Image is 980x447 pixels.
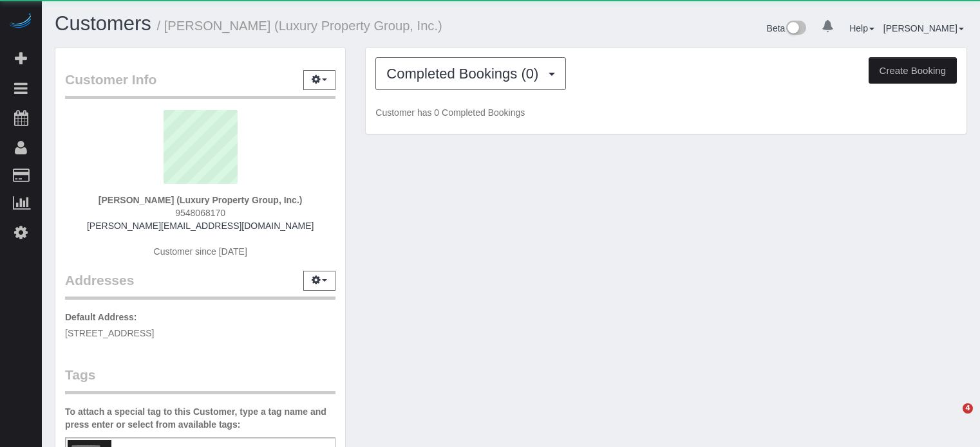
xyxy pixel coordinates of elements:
[154,246,247,257] span: Customer since [DATE]
[65,311,137,324] label: Default Address:
[157,19,442,33] small: / [PERSON_NAME] (Luxury Property Group, Inc.)
[65,328,154,338] span: [STREET_ADDRESS]
[55,12,151,35] a: Customers
[87,221,314,231] a: [PERSON_NAME][EMAIL_ADDRESS][DOMAIN_NAME]
[869,57,957,84] button: Create Booking
[65,365,335,394] legend: Tags
[883,23,964,33] a: [PERSON_NAME]
[65,405,335,431] label: To attach a special tag to this Customer, type a tag name and press enter or select from availabl...
[849,23,874,33] a: Help
[936,403,967,434] iframe: Intercom live chat
[65,70,335,99] legend: Customer Info
[386,66,545,82] span: Completed Bookings (0)
[785,21,806,37] img: New interface
[767,23,807,33] a: Beta
[8,13,33,31] img: Automaid Logo
[375,106,957,119] p: Customer has 0 Completed Bookings
[375,57,566,90] button: Completed Bookings (0)
[99,195,303,205] strong: [PERSON_NAME] (Luxury Property Group, Inc.)
[175,208,225,218] span: 9548068170
[963,403,973,414] span: 4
